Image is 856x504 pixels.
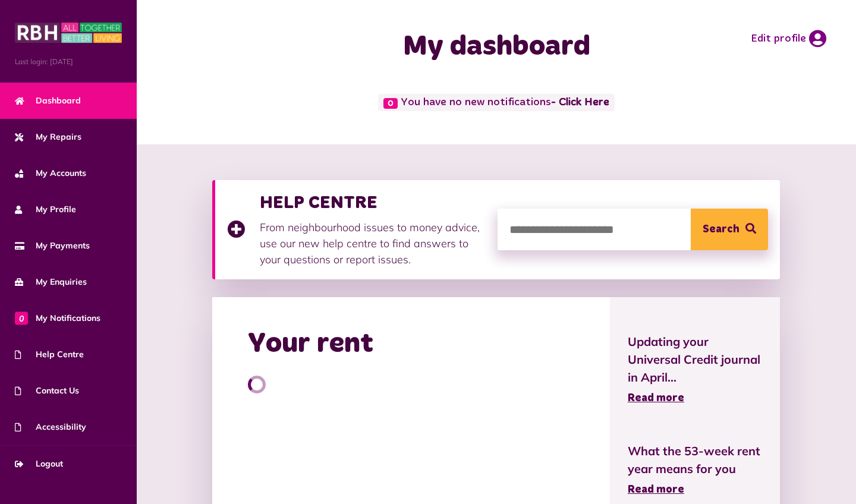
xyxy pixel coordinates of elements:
span: Accessibility [15,421,86,433]
span: My Notifications [15,312,100,325]
span: What the 53-week rent year means for you [628,442,762,478]
span: My Accounts [15,167,86,179]
a: Edit profile [751,30,826,48]
button: Search [691,209,768,250]
span: Read more [628,484,684,495]
span: My Enquiries [15,276,87,288]
span: Help Centre [15,348,84,361]
span: Dashboard [15,94,81,107]
a: - Click Here [551,97,609,108]
h1: My dashboard [329,30,665,64]
span: Search [703,209,739,250]
span: My Profile [15,203,76,216]
span: Read more [628,393,684,404]
span: 0 [383,98,398,109]
h2: Your rent [248,327,373,361]
span: 0 [15,311,28,325]
span: You have no new notifications [378,94,614,111]
span: Contact Us [15,385,79,397]
img: MyRBH [15,21,122,45]
span: My Payments [15,240,90,252]
a: What the 53-week rent year means for you Read more [628,442,762,498]
span: Logout [15,458,63,470]
span: Last login: [DATE] [15,56,122,67]
a: Updating your Universal Credit journal in April... Read more [628,333,762,407]
p: From neighbourhood issues to money advice, use our new help centre to find answers to your questi... [260,219,486,267]
span: My Repairs [15,131,81,143]
span: Updating your Universal Credit journal in April... [628,333,762,386]
h3: HELP CENTRE [260,192,486,213]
